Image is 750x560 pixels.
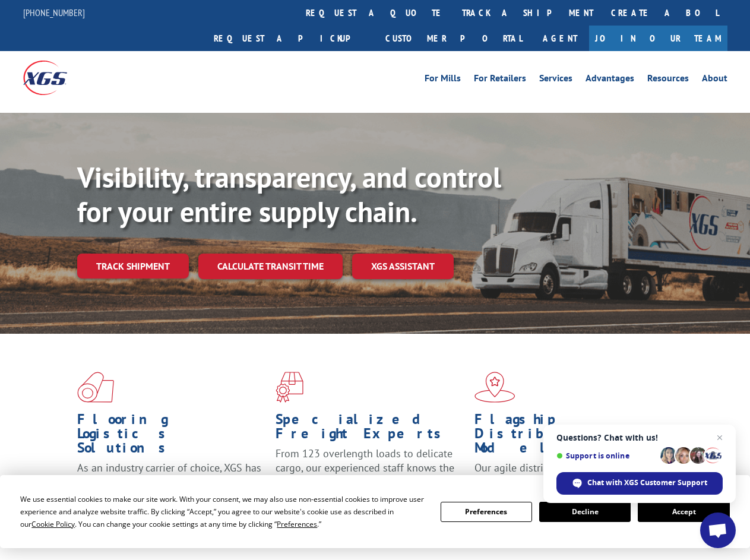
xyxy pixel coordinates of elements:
[277,519,317,529] span: Preferences
[77,159,501,230] b: Visibility, transparency, and control for your entire supply chain.
[23,7,85,18] a: [PHONE_NUMBER]
[589,26,727,51] a: Join Our Team
[556,433,723,442] span: Questions? Chat with us!
[352,254,454,279] a: XGS ASSISTANT
[77,372,114,403] img: xgs-icon-total-supply-chain-intelligence-red
[539,74,572,87] a: Services
[474,74,526,87] a: For Retailers
[376,26,531,51] a: Customer Portal
[531,26,589,51] a: Agent
[198,254,343,279] a: Calculate transit time
[77,412,267,461] h1: Flooring Logistics Solutions
[276,372,303,403] img: xgs-icon-focused-on-flooring-red
[539,502,631,522] button: Decline
[20,493,426,530] div: We use essential cookies to make our site work. With your consent, we may also use non-essential ...
[425,74,461,87] a: For Mills
[441,502,532,522] button: Preferences
[586,74,634,87] a: Advantages
[702,74,727,87] a: About
[638,502,729,522] button: Accept
[205,26,376,51] a: Request a pickup
[31,519,75,529] span: Cookie Policy
[77,254,189,279] a: Track shipment
[700,512,736,548] a: Open chat
[474,372,515,403] img: xgs-icon-flagship-distribution-model-red
[474,412,664,461] h1: Flagship Distribution Model
[77,461,261,503] span: As an industry carrier of choice, XGS has brought innovation and dedication to flooring logistics...
[556,472,723,495] span: Chat with XGS Customer Support
[474,461,660,503] span: Our agile distribution network gives you nationwide inventory management on demand.
[556,451,656,460] span: Support is online
[276,412,465,447] h1: Specialized Freight Experts
[647,74,689,87] a: Resources
[587,477,707,488] span: Chat with XGS Customer Support
[276,447,465,499] p: From 123 overlength loads to delicate cargo, our experienced staff knows the best way to move you...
